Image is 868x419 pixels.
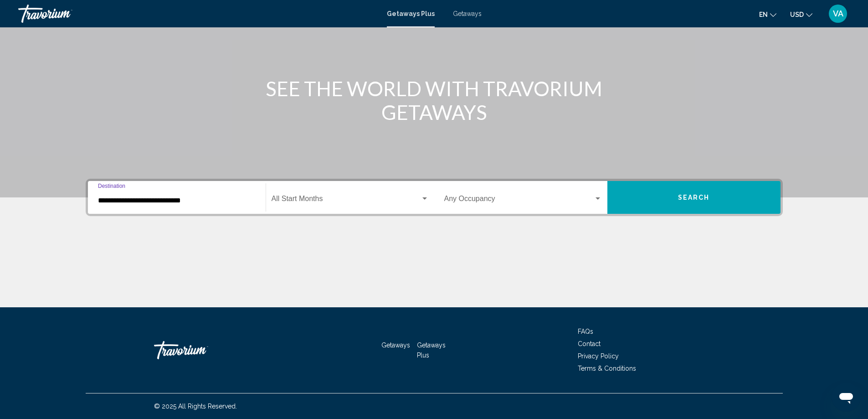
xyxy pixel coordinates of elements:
span: en [759,11,768,18]
span: Search [678,194,710,202]
a: Terms & Conditions [578,365,636,372]
iframe: Bouton de lancement de la fenêtre de messagerie [832,383,861,412]
div: Search widget [88,181,781,214]
a: Getaways [381,341,410,349]
button: Search [607,181,781,214]
button: Change currency [790,8,812,21]
a: Contact [578,340,601,347]
a: Getaways Plus [417,341,446,359]
button: Change language [759,8,776,21]
a: FAQs [578,328,593,335]
a: Getaways [453,10,482,17]
a: Travorium [154,336,245,364]
a: Privacy Policy [578,352,619,360]
a: Travorium [18,5,378,23]
a: Getaways Plus [387,10,435,17]
button: User Menu [826,4,850,23]
span: VA [833,9,843,18]
span: USD [790,11,804,18]
h1: SEE THE WORLD WITH TRAVORIUM GETAWAYS [263,77,605,124]
span: © 2025 All Rights Reserved. [154,403,237,410]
